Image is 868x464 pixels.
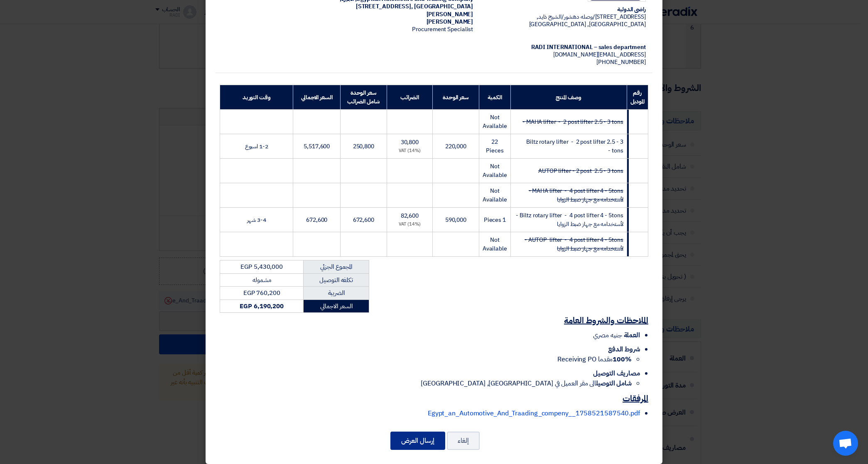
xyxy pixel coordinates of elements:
[479,85,510,110] th: الكمية
[557,354,632,364] span: مقدما Receiving PO
[525,236,623,253] strike: AUTOP lifter - 4 post lifter 4 - 5tons - لأستخدامه مع جهاز ضبط الزوايا
[341,85,387,110] th: سعر الوحدة شامل الضرائب
[522,118,623,126] strike: MAHA lifter - 2 post lifter 2.5 - 3 tons -
[510,85,627,110] th: وصف المنتج
[353,216,374,224] span: 672,600
[613,354,632,364] strong: 100%
[433,85,479,110] th: سعر الوحدة
[390,221,429,228] div: (14%) VAT
[596,58,646,66] span: [PHONE_NUMBER]
[483,113,507,130] span: Not Available
[608,344,640,354] span: شروط الدفع
[486,44,646,51] div: RADI INTERNATIONAL – sales department
[445,142,466,151] span: 220,000
[516,211,623,228] span: Biltz rotary lifter - 4 post lifter 4 - 5tons - لأستخدامه مع جهاز ضبط الزوايا
[304,287,369,300] td: الضريبة
[623,392,648,405] u: المرفقات
[390,147,429,155] div: (14%) VAT
[553,50,646,59] span: [EMAIL_ADDRESS][DOMAIN_NAME]
[624,330,640,340] span: العملة
[486,137,503,155] span: 22 Pieces
[593,368,640,378] span: مصاريف التوصيل
[387,85,433,110] th: الضرائب
[526,137,623,155] span: Biltz rotary lifter - 2 post lifter 2.5 - 3 tons -
[245,142,268,151] span: 1-2 اسبوع
[304,300,369,313] td: السعر الاجمالي
[593,330,622,340] span: جنيه مصري
[401,138,419,147] span: 30,800
[247,216,266,224] span: 3-4 شهر
[529,12,646,29] span: [STREET_ADDRESS]/وصله دهشور/الشيح ذايد, [GEOGRAPHIC_DATA], [GEOGRAPHIC_DATA]
[304,273,369,287] td: تكلفه التوصيل
[486,6,646,13] div: راضى الدولية
[390,432,445,450] button: إرسال العرض
[240,302,284,311] strong: EGP 6,190,200
[564,314,648,327] u: الملاحظات والشروط العامة
[538,167,623,175] strike: AUTOP lifter - 2 post 2.5 - 3 tons
[627,85,648,110] th: رقم الموديل
[484,216,506,224] span: 1 Pieces
[445,216,466,224] span: 590,000
[833,431,858,456] div: Open chat
[401,211,419,220] span: 82,600
[306,216,327,224] span: 672,600
[529,187,623,204] strike: MAHA lifter - 4 post lifter 4 - 5tons - لأستخدامه مع جهاز ضبط الزوايا
[428,408,640,418] a: Egypt_an_Automotive_And_Traading_compeny__1758521587540.pdf
[483,236,507,253] span: Not Available
[304,260,369,274] td: المجموع الجزئي
[596,378,632,388] strong: شامل التوصيل
[253,275,271,285] span: مشموله
[243,288,280,297] span: EGP 760,200
[447,432,480,450] button: إلغاء
[353,142,374,151] span: 250,800
[427,17,473,26] span: [PERSON_NAME]
[483,187,507,204] span: Not Available
[412,25,473,34] span: Procurement Specialist
[304,142,330,151] span: 5,517,600
[220,260,304,274] td: EGP 5,430,000
[293,85,341,110] th: السعر الاجمالي
[220,378,632,388] li: الى مقر العميل في [GEOGRAPHIC_DATA], [GEOGRAPHIC_DATA]
[220,85,293,110] th: وقت التوريد
[483,162,507,179] span: Not Available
